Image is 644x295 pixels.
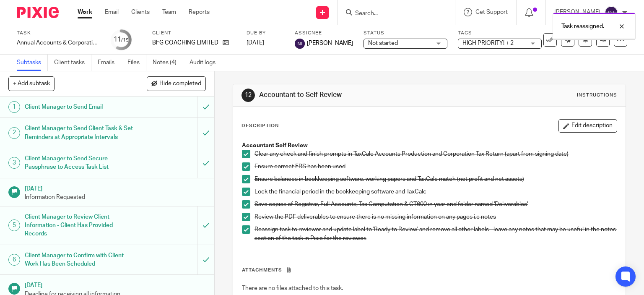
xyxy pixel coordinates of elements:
h1: [DATE] [25,183,206,193]
p: Reassign task to reviewer and update label to 'Ready to Review' and remove all other labels - lea... [254,225,617,243]
span: [DATE] [247,40,264,46]
img: Pixie [17,7,59,18]
label: Due by [247,30,284,37]
div: Annual Accounts & Corporation Tax Return - [DATE] [17,39,101,47]
small: /19 [121,38,129,42]
h1: Client Manager to Review Client Information - Client Has Provided Records [25,211,134,240]
a: Work [78,8,92,16]
h1: Accountant to Self Review [259,91,447,99]
span: HIGH PRIORITY! + 2 [462,40,514,46]
a: Emails [98,55,121,71]
div: 11 [114,35,129,44]
a: Clients [131,8,150,16]
span: There are no files attached to this task. [242,285,343,291]
button: Hide completed [147,76,206,91]
h1: Client Manager to Send Email [25,101,134,113]
div: 2 [8,127,20,139]
a: Reports [189,8,210,16]
span: [PERSON_NAME] [307,39,353,47]
span: Hide completed [159,81,201,87]
span: Not started [368,40,398,46]
a: Subtasks [17,55,48,71]
button: + Add subtask [8,76,55,91]
img: svg%3E [605,6,618,19]
label: Task [17,30,101,37]
p: BFG COACHING LIMITED [152,39,218,47]
a: Email [105,8,119,16]
img: svg%3E [295,39,305,49]
label: Assignee [295,30,353,37]
p: Review the PDF deliverables to ensure there is no missing information on any pages i.e notes [254,213,617,221]
h1: [DATE] [25,279,206,290]
a: Files [127,55,146,71]
div: 1 [8,101,20,113]
h1: Client Manager to Send Secure Passphrase to Access Task List [25,152,134,174]
div: Annual Accounts &amp; Corporation Tax Return - December 31, 2024 [17,39,101,47]
span: Attachments [242,268,282,272]
div: 5 [8,219,20,231]
p: Ensure balances in bookkeeping software, working papers and TaxCalc match (net profit and net ass... [254,175,617,183]
button: Edit description [558,119,617,133]
p: Task reassigned. [561,22,604,31]
p: Lock the financial period in the bookkeeping software and TaxCalc [254,188,617,196]
p: Information Requested [25,193,206,201]
div: 12 [241,89,255,102]
a: Notes (4) [153,55,183,71]
div: 6 [8,254,20,266]
p: Description [241,123,279,129]
h1: Client Manager to Confirm with Client Work Has Been Scheduled [25,249,134,271]
a: Audit logs [190,55,222,71]
div: 3 [8,157,20,169]
div: Instructions [577,92,617,99]
strong: Accountant Self Review [242,143,308,149]
h1: Client Manager to Send Client Task & Set Reminders at Appropriate Intervals [25,122,134,144]
p: Ensure correct FRS has been used [254,162,617,171]
p: Save copies of Registrar, Full Accounts, Tax Computation & CT600 in year end folder named 'Delive... [254,200,617,209]
a: Client tasks [54,55,91,71]
label: Client [152,30,236,37]
a: Team [162,8,176,16]
p: Clear any check and finish prompts in TaxCalc Accounts Production and Corporation Tax Return (apa... [254,150,617,158]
